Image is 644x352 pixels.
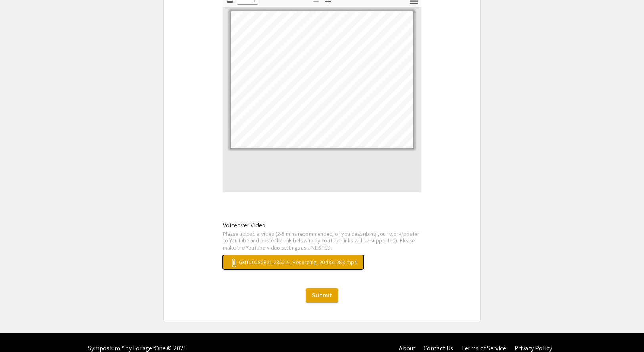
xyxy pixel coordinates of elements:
mat-icon: attach_file [229,258,239,268]
a: mailto:brownwyn@oregonstate.edu [379,140,404,142]
span: GMT20250821-235215_Recording_2048x1280.mp4 [229,259,357,266]
button: GMT20250821-235215_Recording_2048x1280.mp4 [223,255,364,269]
p: Please upload a video (2-5 mins recommended) of you describing your work/poster to YouTube and pa... [223,230,421,251]
div: Page 1 [227,8,417,151]
span: Submit [312,291,332,299]
iframe: Chat [6,316,34,346]
button: Submit [306,288,338,303]
mat-label: Voiceover Video [223,221,266,229]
